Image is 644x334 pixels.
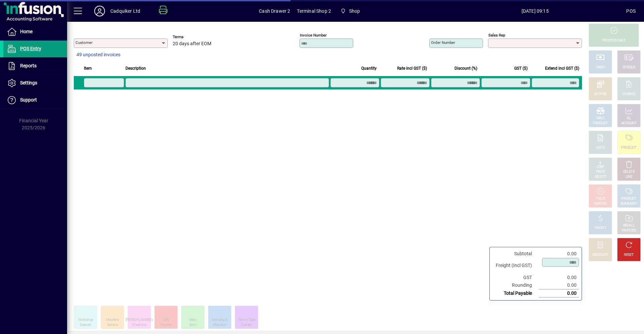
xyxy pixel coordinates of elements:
[492,250,539,258] td: Subtotal
[3,58,67,74] a: Reports
[596,145,605,150] div: NOTE
[627,116,631,121] div: GL
[595,175,606,180] div: SELECT
[212,318,228,323] div: Mending &
[297,6,331,16] span: Terminal Shop 2
[338,5,363,17] span: Shop
[213,323,227,328] div: Alteration
[3,23,67,40] a: Home
[300,33,327,38] mat-label: Invoice number
[539,274,579,281] td: 0.00
[20,29,33,34] span: Home
[76,51,120,58] span: 49 unposted invoices
[20,46,41,51] span: POS Entry
[595,226,606,231] div: PROFIT
[80,323,91,328] div: Deposit
[492,258,539,274] td: Freight (Incl GST)
[20,63,37,68] span: Reports
[593,121,608,126] div: PRODUCT
[3,75,67,91] a: Settings
[596,116,604,121] div: MISC
[492,281,539,289] td: Rounding
[621,121,637,126] div: ACCOUNT
[539,289,579,297] td: 0.00
[621,145,636,150] div: PRODUCT
[596,170,605,175] div: PRICE
[397,65,427,72] span: Rate incl GST ($)
[238,318,256,323] div: 75mm Tape
[75,40,93,45] mat-label: Customer
[623,170,635,175] div: DELETE
[78,318,93,323] div: Workshop
[596,196,605,201] div: HOLD
[539,250,579,258] td: 0.00
[349,6,360,16] span: Shop
[492,289,539,297] td: Total Payable
[110,6,140,16] div: Cadquiker Ltd
[125,318,153,323] div: [PERSON_NAME]'s
[173,41,211,47] span: 20 days after EOM
[622,228,636,233] div: INVOICES
[125,65,146,72] span: Description
[89,5,110,17] button: Profile
[20,97,37,103] span: Support
[623,92,636,97] div: CHARGE
[592,253,608,258] div: DISCOUNT
[624,253,634,258] div: RESET
[84,65,92,72] span: Item
[132,323,146,328] div: Creations
[431,40,455,45] mat-label: Order number
[594,92,607,97] div: EFTPOS
[454,65,477,72] span: Discount (%)
[173,35,213,39] span: Terms
[594,201,606,206] div: INVOICE
[74,49,123,61] button: 49 unposted invoices
[626,175,632,180] div: LINE
[623,65,635,70] div: CHEQUE
[361,65,377,72] span: Quantity
[160,323,172,328] div: Voucher
[259,6,290,16] span: Cash Drawer 2
[163,318,169,323] div: Gift
[241,323,252,328] div: Curtain
[106,318,119,323] div: Machine
[626,6,636,16] div: POS
[596,65,605,70] div: CASH
[189,318,197,323] div: Misc
[623,223,635,228] div: RECALL
[107,323,118,328] div: Service
[545,65,579,72] span: Extend incl GST ($)
[190,323,196,328] div: Item
[602,38,626,43] div: PROCESS SALE
[488,33,505,38] mat-label: Sales rep
[3,92,67,109] a: Support
[20,80,37,85] span: Settings
[514,65,528,72] span: GST ($)
[444,6,626,16] span: [DATE] 09:15
[539,281,579,289] td: 0.00
[621,201,637,206] div: SUMMARY
[492,274,539,281] td: GST
[621,196,636,201] div: PRODUCT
